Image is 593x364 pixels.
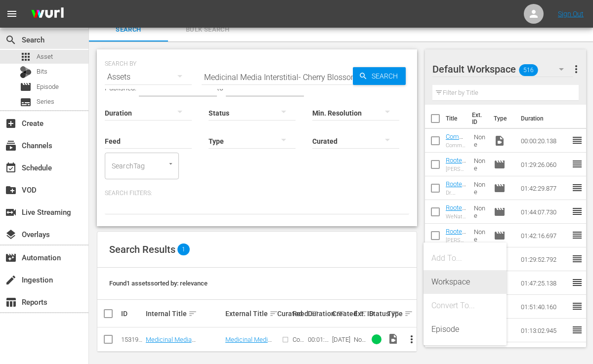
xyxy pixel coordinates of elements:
a: Sign Out [558,10,584,18]
a: Rooted in Wellness [S1E8] - WeNatal: Reversing Infertility and PCOS + How Men Play a Role in Fert... [446,204,466,337]
span: Search Results [109,243,175,255]
div: Duration [308,308,330,320]
span: reorder [571,205,583,217]
span: Reports [5,296,17,308]
td: 00:00:20.138 [517,129,571,153]
div: Internal Title [146,308,222,320]
p: Search Filters: [105,189,409,198]
td: 01:44:07.730 [517,200,571,224]
span: Series [20,96,32,108]
div: Default Workspace [432,55,573,83]
td: None [470,153,490,176]
span: Ingestion [5,274,17,286]
span: Asset [20,51,32,63]
td: None [470,200,490,224]
span: reorder [571,253,583,265]
span: Bulk Search [174,24,241,36]
td: 01:29:52.792 [517,247,571,271]
td: 01:42:16.697 [517,224,571,247]
span: Episode [494,182,506,194]
span: Search [95,24,162,36]
span: Search [5,34,17,46]
span: Episode [494,206,506,218]
span: more_vert [406,333,418,345]
div: ID [121,310,143,318]
span: Episode [20,81,32,93]
div: [PERSON_NAME]: Everyday Products that Are Making You Sick + How to Return to a Toxin-Free Lifestyle [446,237,466,243]
span: Asset [37,52,53,62]
div: Bits [20,66,32,78]
a: Medicinal Media Interstitial- Cherry Blossoms [225,336,274,358]
th: Duration [515,105,574,132]
div: External Title [225,308,274,320]
a: Rooted in Wellness [S1E11] - [PERSON_NAME]: Gut Health and the Microbiome: Improving and Maintain... [446,157,466,349]
td: 01:29:26.060 [517,153,571,176]
span: 516 [519,60,538,81]
span: Live Streaming [5,206,17,218]
td: None [470,129,490,153]
div: Assets [105,63,192,91]
span: sort [269,309,278,318]
a: Commune Luminescence Next On [446,133,465,185]
span: Episode [494,230,506,242]
div: Dr. [PERSON_NAME]: The Most Important Habits to Prevent an Early Death from a Longevity Expert [446,190,466,196]
td: 01:13:02.945 [517,319,571,342]
span: sort [188,309,197,318]
span: Video [387,333,399,345]
div: Type [387,308,397,320]
div: WeNatal: Reversing Infertility and PCOS + How Men Play a Role in Fertility [446,213,466,220]
button: more_vert [570,57,582,81]
div: Status [369,308,384,320]
div: Feed [293,308,305,320]
td: 01:51:40.160 [517,295,571,319]
span: Schedule [5,162,17,174]
span: Overlays [5,229,17,241]
td: 01:47:25.138 [517,271,571,295]
a: Medicinal Media Interstitial- Cherry Blossoms [146,336,196,358]
span: reorder [571,158,583,170]
span: menu [6,8,18,20]
th: Type [488,105,515,132]
td: None [470,224,490,247]
span: reorder [571,300,583,312]
div: Workspace [431,270,499,294]
div: 153191803 [121,336,143,343]
span: Bits [37,67,47,77]
span: Create [5,118,17,129]
span: Content [293,336,304,351]
div: Episode [431,318,499,341]
span: Found 1 assets sorted by: relevance [109,280,208,287]
span: reorder [571,277,583,288]
div: 00:01:28.922 [308,336,330,343]
td: None [470,176,490,200]
span: Episode [494,159,506,170]
button: Open [166,159,175,168]
span: 1 [177,243,190,255]
a: Rooted in Wellness [S1E9] - Dr. [PERSON_NAME]: The Most Important Habits to Prevent an Early Deat... [446,180,466,351]
span: Video [494,135,506,147]
span: reorder [571,182,583,194]
span: reorder [571,229,583,241]
td: 01:42:29.877 [517,176,571,200]
div: Commune Luminescence Next On [446,142,466,149]
span: more_vert [570,63,582,75]
div: Created [332,308,350,320]
span: reorder [571,134,583,146]
div: Add To... [431,246,499,270]
span: Search [368,67,406,85]
div: [DATE] [332,336,350,343]
div: [PERSON_NAME]: Gut Health and the Microbiome: Improving and Maintaining the Microbiome with Probi... [446,166,466,172]
span: Series [37,97,54,107]
th: Title [446,105,466,132]
img: ans4CAIJ8jUAAAAAAAAAAAAAAAAAAAAAAAAgQb4GAAAAAAAAAAAAAAAAAAAAAAAAJMjXAAAAAAAAAAAAAAAAAAAAAAAAgAT5G... [24,2,71,26]
div: Curated [277,310,290,318]
div: None [354,336,366,343]
span: reorder [571,324,583,336]
div: Convert To... [431,294,499,318]
button: Search [353,67,406,85]
span: Channels [5,140,17,152]
span: Automation [5,252,17,264]
span: Episode [37,82,59,92]
th: Ext. ID [466,105,488,132]
button: more_vert [400,327,424,351]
